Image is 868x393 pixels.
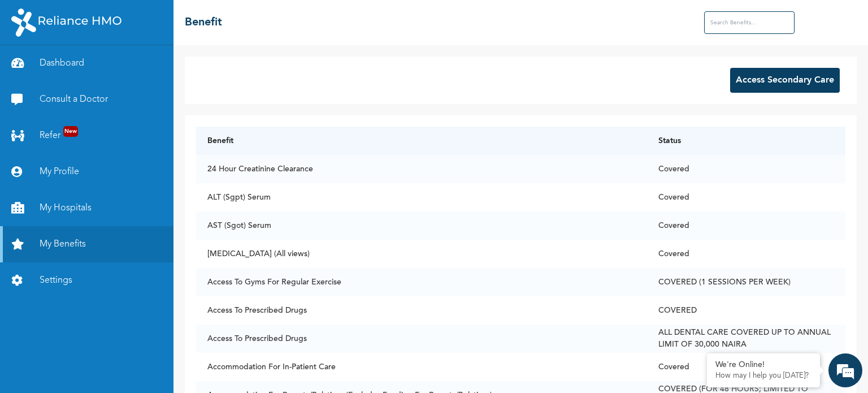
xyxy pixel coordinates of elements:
[647,155,845,183] td: Covered
[111,332,216,368] div: FAQs
[196,183,646,211] td: ALT (Sgpt) Serum
[6,352,111,360] span: Conversation
[63,126,78,137] span: New
[196,296,646,325] td: Access To Prescribed Drugs
[647,183,845,211] td: Covered
[647,296,845,325] td: COVERED
[715,372,811,381] p: How may I help you today?
[196,211,646,240] td: AST (Sgot) Serum
[196,127,646,155] th: Benefit
[185,6,212,33] div: Minimize live chat window
[21,57,46,85] img: d_794563401_company_1708531726252_794563401
[196,353,646,381] td: Accommodation For In-Patient Care
[730,68,840,93] button: Access Secondary Care
[647,325,845,353] td: ALL DENTAL CARE COVERED UP TO ANNUAL LIMIT OF 30,000 NAIRA
[196,268,646,296] td: Access To Gyms For Regular Exercise
[647,240,845,268] td: Covered
[11,8,121,37] img: RelianceHMO's Logo
[647,211,845,240] td: Covered
[715,360,811,370] div: We're Online!
[647,268,845,296] td: COVERED (1 SESSIONS PER WEEK)
[66,135,156,249] span: We're online!
[6,293,215,332] textarea: Type your message and hit 'Enter'
[647,353,845,381] td: Covered
[185,14,222,31] h2: Benefit
[647,127,845,155] th: Status
[196,325,646,353] td: Access To Prescribed Drugs
[704,11,795,34] input: Search Benefits...
[196,155,646,183] td: 24 Hour Creatinine Clearance
[59,63,190,78] div: Chat with us now
[196,240,646,268] td: [MEDICAL_DATA] (All views)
